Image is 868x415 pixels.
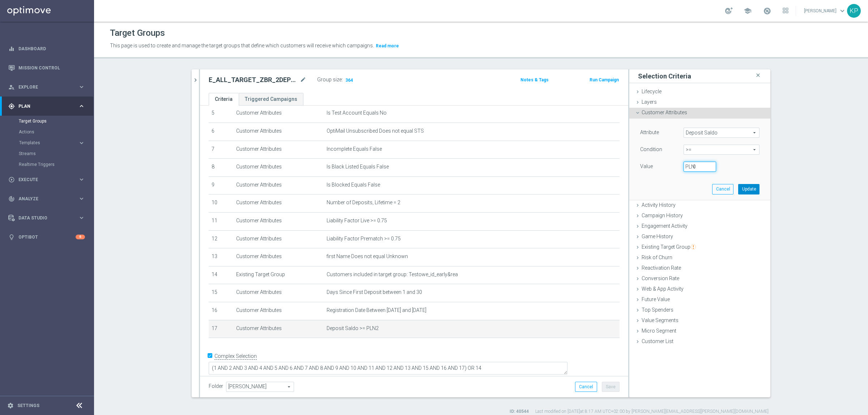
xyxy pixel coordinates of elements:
h3: Selection Criteria [638,72,691,80]
td: Customer Attributes [233,248,324,266]
button: track_changes Analyze keyboard_arrow_right [8,196,85,202]
div: Plan [8,103,78,110]
label: Last modified on [DATE] at 8:17 AM UTC+02:00 by [PERSON_NAME][EMAIL_ADDRESS][PERSON_NAME][DOMAIN_... [535,408,769,415]
span: Game History [642,234,673,239]
span: Liability Factor Live >= 0.75 [327,218,387,224]
span: Reactivation Rate [642,265,681,271]
a: Target Groups [19,118,75,124]
i: person_search [8,84,15,90]
span: Templates [19,141,71,145]
td: 11 [209,212,233,230]
span: Customer Attributes [642,110,687,115]
span: Customer List [642,338,673,344]
span: Plan [18,104,78,108]
i: close [754,70,762,80]
label: : [342,77,343,83]
button: gps_fixed Plan keyboard_arrow_right [8,103,85,109]
i: keyboard_arrow_right [78,140,85,146]
span: Incomplete Equals False [327,146,382,152]
a: Settings [17,403,39,408]
td: 5 [209,105,233,123]
i: keyboard_arrow_right [78,195,85,202]
span: school [744,7,752,15]
span: Campaign History [642,213,683,218]
span: Top Spenders [642,307,673,313]
div: Streams [19,148,93,159]
button: person_search Explore keyboard_arrow_right [8,84,85,90]
span: Engagement Activity [642,223,688,229]
td: Customer Attributes [233,105,324,123]
div: Mission Control [8,58,85,77]
div: lightbulb Optibot 6 [8,234,85,240]
div: Actions [19,127,93,137]
span: Explore [18,85,78,89]
div: Dashboard [8,39,85,58]
div: 6 [76,235,85,239]
label: Group size [317,77,342,83]
span: Web & App Activity [642,286,684,292]
button: Run Campaign [589,76,620,84]
span: Days Since First Deposit between 1 and 30 [327,289,422,295]
span: Number of Deposits, Lifetime = 2 [327,200,400,206]
a: Triggered Campaigns [239,93,303,106]
td: Existing Target Group [233,266,324,284]
td: Customer Attributes [233,320,324,338]
i: keyboard_arrow_right [78,103,85,110]
a: Criteria [209,93,239,106]
button: equalizer Dashboard [8,46,85,52]
div: Data Studio keyboard_arrow_right [8,215,85,221]
td: 12 [209,230,233,248]
label: ID: 40544 [510,408,529,415]
a: Streams [19,151,75,157]
td: 6 [209,123,233,141]
i: chevron_right [192,77,199,84]
td: 10 [209,194,233,213]
i: track_changes [8,196,15,202]
span: Data Studio [18,216,78,220]
div: Realtime Triggers [19,159,93,170]
td: Customer Attributes [233,141,324,159]
div: KP [847,4,861,18]
span: Activity History [642,202,676,208]
span: Lifecycle [642,89,661,94]
a: Mission Control [18,58,85,77]
i: play_circle_outline [8,176,15,183]
td: 8 [209,159,233,177]
td: Customer Attributes [233,302,324,320]
i: keyboard_arrow_right [78,84,85,90]
button: Save [602,382,620,392]
span: Customers included in target group: Testowe_id_early&rea [327,271,458,278]
div: Optibot [8,227,85,247]
button: Read more [375,42,400,50]
h2: E_ALL_TARGET_ZBR_2DEPO 100 PLN PREV MONTH_140825 [209,76,298,84]
div: Mission Control [8,65,85,71]
td: 16 [209,302,233,320]
lable: Condition [640,146,662,152]
span: Conversion Rate [642,275,679,281]
label: Complex Selection [214,353,257,360]
i: keyboard_arrow_right [78,214,85,221]
td: 17 [209,320,233,338]
span: Deposit Saldo >= PLN2 [327,325,379,331]
label: Value [640,163,653,170]
label: Folder [209,383,223,389]
label: PLN [685,163,693,170]
td: Customer Attributes [233,123,324,141]
button: Templates keyboard_arrow_right [19,140,85,146]
a: Dashboard [18,39,85,58]
a: [PERSON_NAME]keyboard_arrow_down [803,5,847,16]
button: play_circle_outline Execute keyboard_arrow_right [8,177,85,183]
div: Data Studio [8,215,78,221]
span: Execute [18,177,78,182]
td: Customer Attributes [233,159,324,177]
button: Cancel [575,382,597,392]
div: Target Groups [19,116,93,127]
span: Liability Factor Prematch >= 0.75 [327,236,401,242]
span: Existing Target Group [642,244,696,250]
span: keyboard_arrow_down [838,7,846,15]
h1: Target Groups [110,28,165,38]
